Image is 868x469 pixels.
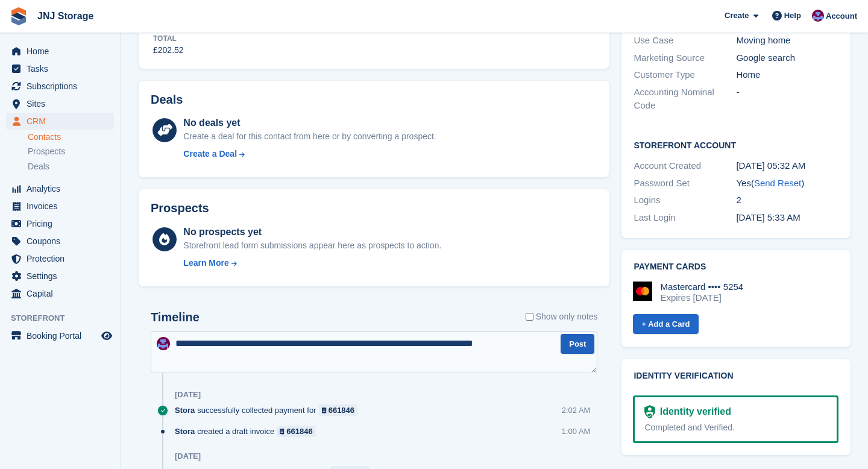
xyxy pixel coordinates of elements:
[329,404,354,416] div: 661846
[183,130,436,143] div: Create a deal for this contact from here or by converting a prospect.
[655,404,731,419] div: Identity verified
[6,268,114,285] a: menu
[27,327,99,344] span: Booking Portal
[826,10,857,22] span: Account
[28,160,114,173] a: Deals
[644,405,655,418] img: Identity Verification Ready
[151,93,183,107] h2: Deals
[28,146,65,157] span: Prospects
[6,327,114,344] a: menu
[736,159,838,173] div: [DATE] 05:32 AM
[6,113,114,130] a: menu
[153,33,184,44] div: Total
[634,211,736,225] div: Last Login
[286,426,312,437] div: 661846
[660,292,743,303] div: Expires [DATE]
[561,334,594,354] button: Post
[634,371,838,381] h2: Identity verification
[6,233,114,250] a: menu
[10,7,28,25] img: stora-icon-8386f47178a22dfd0bd8f6a31ec36ba5ce8667c1dd55bd0f319d3a0aa187defe.svg
[725,10,749,22] span: Create
[736,212,800,222] time: 2025-06-25 04:33:39 UTC
[736,177,838,190] div: Yes
[175,452,201,461] div: [DATE]
[634,51,736,65] div: Marketing Source
[99,329,114,343] a: Preview store
[11,312,120,324] span: Storefront
[644,421,827,434] div: Completed and Verified.
[27,60,99,77] span: Tasks
[175,426,322,437] div: created a draft invoice
[751,178,804,188] span: ( )
[784,10,801,22] span: Help
[754,178,801,188] a: Send Reset
[634,34,736,48] div: Use Case
[183,239,441,252] div: Storefront lead form submissions appear here as prospects to action.
[562,426,591,437] div: 1:00 AM
[6,285,114,302] a: menu
[175,390,201,400] div: [DATE]
[736,51,838,65] div: Google search
[736,34,838,48] div: Moving home
[736,68,838,82] div: Home
[660,282,743,292] div: Mastercard •••• 5254
[6,95,114,112] a: menu
[28,161,49,172] span: Deals
[526,310,598,323] label: Show only notes
[151,310,200,324] h2: Timeline
[6,198,114,215] a: menu
[634,139,838,151] h2: Storefront Account
[319,404,358,416] a: 661846
[736,86,838,113] div: -
[183,148,436,160] a: Create a Deal
[27,95,99,112] span: Sites
[634,68,736,82] div: Customer Type
[183,257,228,269] div: Learn More
[562,404,591,416] div: 2:02 AM
[526,310,533,323] input: Show only notes
[157,337,170,350] img: Jonathan Scrase
[27,180,99,197] span: Analytics
[6,78,114,95] a: menu
[183,148,237,160] div: Create a Deal
[28,131,114,143] a: Contacts
[28,145,114,158] a: Prospects
[633,282,652,301] img: Mastercard Logo
[27,285,99,302] span: Capital
[33,6,98,26] a: JNJ Storage
[27,233,99,250] span: Coupons
[27,113,99,130] span: CRM
[175,404,363,416] div: successfully collected payment for
[27,78,99,95] span: Subscriptions
[27,198,99,215] span: Invoices
[6,60,114,77] a: menu
[183,116,436,130] div: No deals yet
[633,314,698,334] a: + Add a Card
[6,250,114,267] a: menu
[812,10,824,22] img: Jonathan Scrase
[634,86,736,113] div: Accounting Nominal Code
[634,159,736,173] div: Account Created
[153,44,184,57] div: £202.52
[6,180,114,197] a: menu
[175,404,195,416] span: Stora
[634,177,736,190] div: Password Set
[175,426,195,437] span: Stora
[151,201,209,215] h2: Prospects
[27,268,99,285] span: Settings
[634,262,838,272] h2: Payment cards
[27,250,99,267] span: Protection
[6,215,114,232] a: menu
[183,257,441,269] a: Learn More
[6,43,114,60] a: menu
[736,194,838,207] div: 2
[277,426,316,437] a: 661846
[27,215,99,232] span: Pricing
[183,225,441,239] div: No prospects yet
[27,43,99,60] span: Home
[634,194,736,207] div: Logins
